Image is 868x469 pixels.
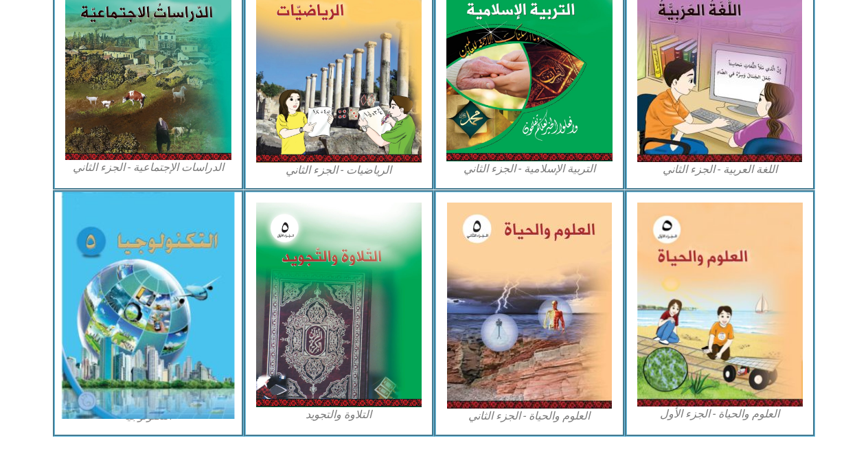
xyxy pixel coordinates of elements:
[637,407,803,422] figcaption: العلوم والحياة - الجزء الأول
[256,407,422,422] figcaption: التلاوة والتجويد
[65,160,231,175] figcaption: الدراسات الإجتماعية - الجزء الثاني
[446,161,613,176] figcaption: التربية الإسلامية - الجزء الثاني
[256,163,422,178] figcaption: الرياضيات - الجزء الثاني
[446,409,613,424] figcaption: العلوم والحياة - الجزء الثاني
[637,162,803,177] figcaption: اللغة العربية - الجزء الثاني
